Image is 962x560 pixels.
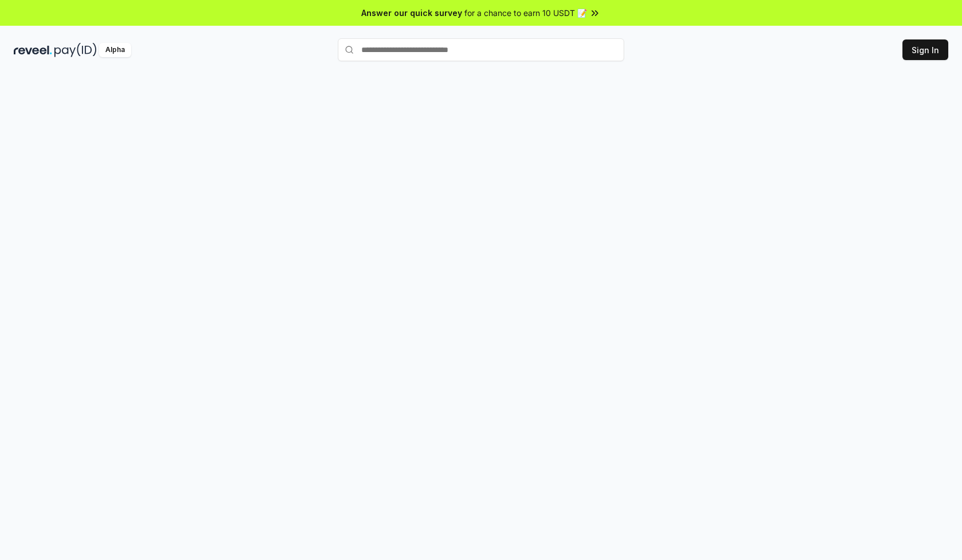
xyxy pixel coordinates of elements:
[902,39,948,60] button: Sign In
[464,7,587,19] span: for a chance to earn 10 USDT 📝
[14,43,52,57] img: reveel_dark
[361,7,462,19] span: Answer our quick survey
[54,43,97,57] img: pay_id
[99,43,131,57] div: Alpha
